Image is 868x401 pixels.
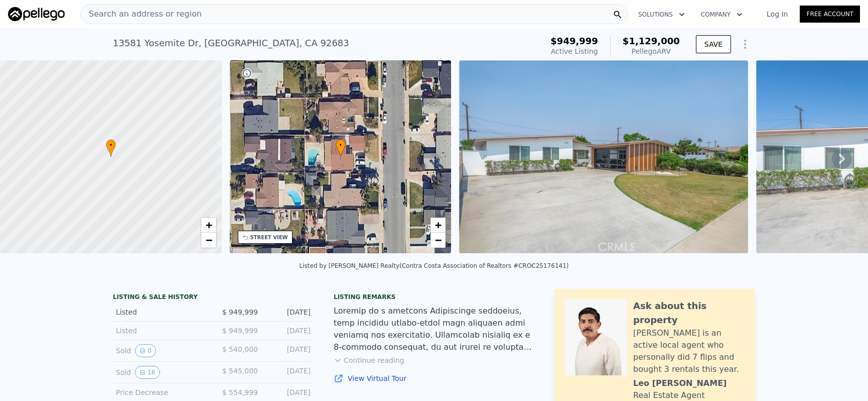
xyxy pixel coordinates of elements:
span: Active Listing [551,47,598,55]
div: [PERSON_NAME] is an active local agent who personally did 7 flips and bought 3 rentals this year. [633,327,745,375]
a: Zoom out [430,233,446,248]
img: Sale: 167377313 Parcel: 63452032 [459,60,748,253]
button: Solutions [630,6,693,24]
a: Zoom in [430,218,446,233]
button: SAVE [696,35,731,53]
div: Listing remarks [334,293,534,301]
span: • [106,141,116,150]
div: Ask about this property [633,299,745,327]
a: Zoom out [201,233,216,248]
button: Show Options [735,34,755,54]
a: Zoom in [201,218,216,233]
div: Listed by [PERSON_NAME] Realty (Contra Costa Association of Realtors #CROC25176141) [300,262,569,269]
div: [DATE] [266,307,311,317]
a: Log In [755,9,800,19]
div: [DATE] [266,326,311,336]
button: Continue reading [334,355,404,365]
div: Price Decrease [116,387,205,397]
span: Search an address or region [81,8,202,20]
span: $1,129,000 [623,36,680,46]
div: • [336,139,346,157]
span: $ 545,000 [222,367,258,375]
div: • [106,139,116,157]
span: + [435,219,442,231]
div: LISTING & SALE HISTORY [113,293,314,303]
div: Sold [116,366,205,379]
span: + [205,219,212,231]
div: Leo [PERSON_NAME] [633,377,727,389]
div: 13581 Yosemite Dr , [GEOGRAPHIC_DATA] , CA 92683 [113,36,349,50]
div: [DATE] [266,344,311,357]
div: STREET VIEW [250,234,288,241]
span: $ 949,999 [222,327,258,335]
div: Listed [116,307,205,317]
span: − [435,234,442,246]
span: $ 540,000 [222,345,258,353]
button: View historical data [135,344,156,357]
span: • [336,141,346,150]
div: [DATE] [266,366,311,379]
span: $ 554,999 [222,388,258,396]
a: Free Account [800,6,860,23]
button: Company [693,6,751,24]
div: Listed [116,326,205,336]
div: Sold [116,344,205,357]
button: View historical data [135,366,160,379]
span: $ 949,999 [222,308,258,316]
img: Pellego [8,7,65,21]
span: − [205,234,212,246]
div: Pellego ARV [623,46,680,56]
div: Loremip do s ametcons Adipiscinge seddoeius, temp incididu utlabo-etdol magn aliquaen admi veniam... [334,305,534,353]
a: View Virtual Tour [334,373,534,383]
div: [DATE] [266,387,311,397]
span: $949,999 [550,36,598,46]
